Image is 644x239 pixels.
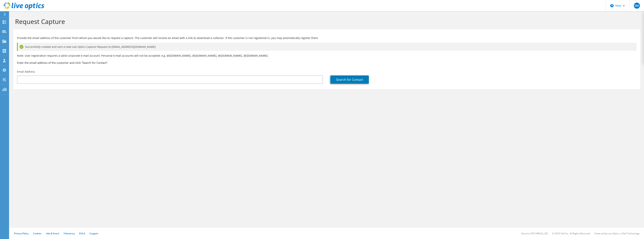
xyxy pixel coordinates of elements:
[552,232,590,235] li: © 2025 Dell Inc. All Rights Reserved
[79,232,85,235] a: EULA
[15,18,636,25] h1: Request Capture
[17,61,636,65] h3: Enter the email address of the customer and click “Search for Contact”.
[330,75,369,84] a: Search for Contact
[17,70,35,74] label: Email Address
[634,3,640,9] span: SM
[17,36,636,40] p: Provide the email address of the customer from whom you would like to request a capture. The cust...
[64,232,75,235] a: Telemetry
[610,4,614,7] svg: \n
[595,232,639,235] li: Powered by Live Optics, a Dell Technology
[90,232,98,235] a: Support
[14,232,28,235] a: Privacy Policy
[33,232,42,235] a: Cookies
[17,54,636,58] p: Note: User registration requires a valid corporate e-mail account. Personal e-mail accounts will ...
[25,45,156,49] span: Successfully created and sent a new Live Optics Capture Request to [EMAIL_ADDRESS][DOMAIN_NAME]
[521,232,548,235] li: Version: [TECHNICAL_ID]
[46,232,59,235] a: Ads & Email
